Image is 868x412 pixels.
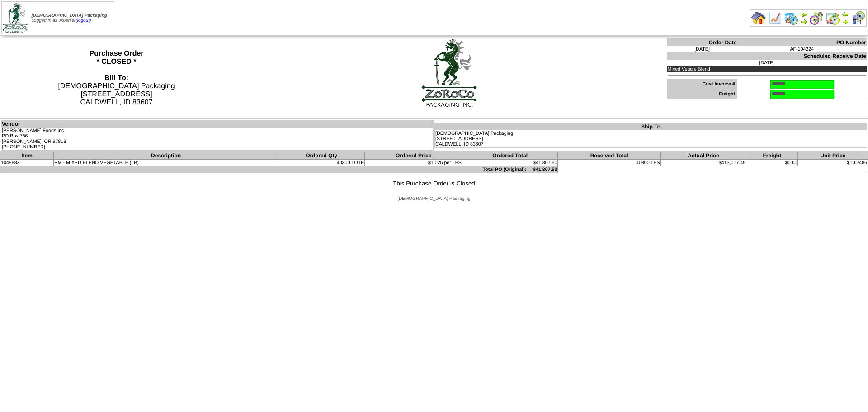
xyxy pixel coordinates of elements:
th: Ship To [435,123,867,131]
td: 104888Z [0,160,54,166]
img: calendarinout.gif [826,11,840,25]
td: Cust Invoice #: [667,79,737,89]
strong: Bill To: [104,74,128,82]
td: Total PO (Original): $41,307.50 [0,166,558,173]
span: [DEMOGRAPHIC_DATA] Packaging [397,196,470,201]
td: [DEMOGRAPHIC_DATA] Packaging [STREET_ADDRESS] CALDWELL, ID 83607 [435,130,867,148]
img: arrowright.gif [842,18,849,25]
td: [PERSON_NAME] Foods Inc PO Box 786 [PERSON_NAME], OR 97818 [PHONE_NUMBER] [1,128,434,151]
a: (logout) [75,18,91,23]
td: [DATE] [667,60,867,66]
td: $1.025 per LBS [365,160,462,166]
span: [DEMOGRAPHIC_DATA] Packaging [32,13,107,18]
td: [DATE] [667,46,737,52]
span: [DEMOGRAPHIC_DATA] Packaging [STREET_ADDRESS] CALDWELL, ID 83607 [58,74,175,106]
img: calendarblend.gif [809,11,824,25]
th: Ordered Total [462,152,558,160]
td: $41,307.50 [462,160,558,166]
th: Purchase Order * CLOSED * [0,38,233,119]
th: Actual Price [660,152,746,160]
th: Ordered Price [365,152,462,160]
th: Unit Price [798,152,868,160]
th: PO Number [737,39,867,47]
img: zoroco-logo-small.webp [3,3,28,33]
img: home.gif [751,11,766,25]
th: Received Total [558,152,660,160]
td: Freight: [667,89,737,99]
th: Ordered Qty [278,152,365,160]
th: Scheduled Receive Date [667,52,867,60]
img: arrowright.gif [800,18,807,25]
td: AF-104224 [737,46,867,52]
img: arrowleft.gif [842,11,849,18]
td: 40300 TOTE [278,160,365,166]
th: Description [54,152,278,160]
img: calendarcustomer.gif [851,11,865,25]
th: Order Date [667,39,737,47]
td: $0.00 [746,160,798,166]
td: 40300 LBS [558,160,660,166]
th: Freight [746,152,798,160]
td: Mixed Veggie Blend [667,66,867,72]
img: line_graph.gif [768,11,782,25]
img: logoBig.jpg [421,38,477,107]
td: $413,017.49 [660,160,746,166]
img: calendarprod.gif [784,11,798,25]
th: Item [0,152,54,160]
td: RM - MIXED BLEND VEGETABLE (LB) [54,160,278,166]
td: $10.2486 [798,160,868,166]
img: arrowleft.gif [800,11,807,18]
th: Vendor [1,120,434,128]
span: Logged in as Jkoehler [32,13,107,23]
